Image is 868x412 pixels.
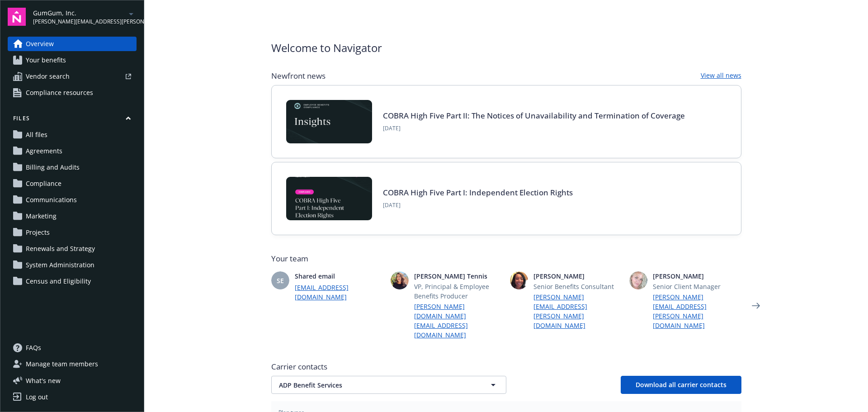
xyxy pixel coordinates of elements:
img: photo [391,271,409,289]
a: Compliance [8,176,137,191]
span: Manage team members [26,357,98,371]
a: [PERSON_NAME][EMAIL_ADDRESS][PERSON_NAME][DOMAIN_NAME] [653,292,741,330]
img: Card Image - EB Compliance Insights.png [286,100,372,143]
a: FAQs [8,341,137,355]
span: Your team [271,253,741,264]
span: VP, Principal & Employee Benefits Producer [414,282,503,301]
a: Census and Eligibility [8,274,137,289]
span: Shared email [295,271,383,281]
a: Marketing [8,209,137,223]
span: Census and Eligibility [26,274,91,289]
a: [PERSON_NAME][DOMAIN_NAME][EMAIL_ADDRESS][DOMAIN_NAME] [414,302,503,340]
a: View all news [701,71,741,81]
span: ADP Benefit Services [279,380,467,390]
span: Renewals and Strategy [26,242,95,256]
button: ADP Benefit Services [271,376,506,394]
span: Download all carrier contacts [636,380,726,389]
a: Renewals and Strategy [8,242,137,256]
span: All files [26,128,47,142]
img: BLOG-Card Image - Compliance - COBRA High Five Pt 1 07-18-25.jpg [286,177,372,220]
a: Compliance resources [8,85,137,100]
img: photo [510,271,528,289]
a: Projects [8,225,137,240]
a: [PERSON_NAME][EMAIL_ADDRESS][PERSON_NAME][DOMAIN_NAME] [533,292,622,330]
a: [EMAIL_ADDRESS][DOMAIN_NAME] [295,283,383,302]
span: Communications [26,193,77,207]
span: Welcome to Navigator [271,40,382,56]
a: Manage team members [8,357,137,371]
span: [PERSON_NAME] [533,271,622,281]
span: Senior Client Manager [653,282,741,291]
span: Marketing [26,209,57,223]
span: Projects [26,225,50,240]
a: Communications [8,193,137,207]
a: Agreements [8,144,137,158]
a: Vendor search [8,69,137,84]
span: What ' s new [26,376,61,385]
a: Next [749,298,763,313]
span: [PERSON_NAME] Tennis [414,271,503,281]
a: COBRA High Five Part I: Independent Election Rights [383,187,573,198]
a: Overview [8,37,137,51]
span: Agreements [26,144,62,158]
a: Your benefits [8,53,137,67]
span: Senior Benefits Consultant [533,282,622,291]
span: Your benefits [26,53,66,67]
span: FAQs [26,341,41,355]
span: Vendor search [26,69,70,84]
span: System Administration [26,258,94,272]
span: [PERSON_NAME][EMAIL_ADDRESS][PERSON_NAME][DOMAIN_NAME] [33,18,126,26]
a: All files [8,128,137,142]
span: Overview [26,37,54,51]
button: Files [8,114,137,126]
div: Log out [26,390,48,404]
span: SE [277,276,284,285]
span: Compliance resources [26,85,93,100]
button: What's new [8,376,75,385]
a: System Administration [8,258,137,272]
span: [DATE] [383,124,685,133]
a: arrowDropDown [126,8,137,19]
span: Carrier contacts [271,361,741,372]
img: photo [629,271,647,289]
img: navigator-logo.svg [8,8,26,26]
button: GumGum, Inc.[PERSON_NAME][EMAIL_ADDRESS][PERSON_NAME][DOMAIN_NAME]arrowDropDown [33,8,137,26]
span: GumGum, Inc. [33,8,126,18]
a: COBRA High Five Part II: The Notices of Unavailability and Termination of Coverage [383,110,685,121]
span: Newfront news [271,71,325,81]
a: Billing and Audits [8,160,137,175]
button: Download all carrier contacts [621,376,741,394]
span: [DATE] [383,201,573,209]
span: [PERSON_NAME] [653,271,741,281]
span: Billing and Audits [26,160,80,175]
span: Compliance [26,176,61,191]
